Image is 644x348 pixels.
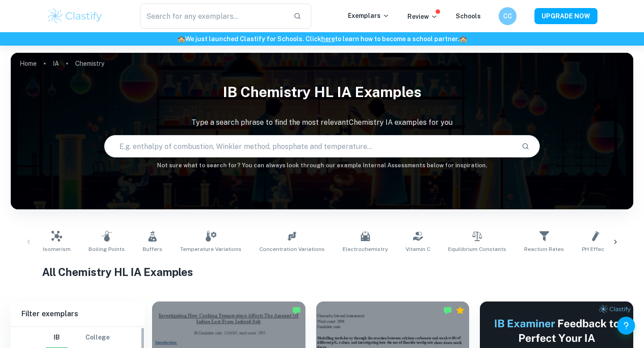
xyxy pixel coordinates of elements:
[43,245,71,253] span: Isomerism
[456,13,481,20] a: Schools
[178,35,185,42] span: 🏫
[143,245,162,253] span: Buffers
[20,57,37,70] a: Home
[534,8,597,24] button: UPGRADE NOW
[456,306,465,315] div: Premium
[503,11,513,21] h6: CC
[321,35,335,42] a: here
[348,11,390,21] p: Exemplars
[406,245,430,253] span: Vitamin C
[524,245,564,253] span: Reaction Rates
[89,245,125,253] span: Boiling Points
[180,245,241,253] span: Temperature Variations
[2,34,642,44] h6: We just launched Clastify for Schools. Click to learn how to become a school partner.
[75,59,104,68] p: Chemistry
[582,245,610,253] span: pH Effects
[11,78,633,106] h1: IB Chemistry HL IA examples
[42,264,602,280] h1: All Chemistry HL IA Examples
[448,245,506,253] span: Equilibrium Constants
[343,245,388,253] span: Electrochemistry
[11,301,145,327] h6: Filter exemplars
[459,35,467,42] span: 🏫
[11,117,633,128] p: Type a search phrase to find the most relevant Chemistry IA examples for you
[499,7,517,25] button: CC
[259,245,325,253] span: Concentration Variations
[443,306,452,315] img: Marked
[47,7,103,25] img: Clastify logo
[140,4,286,29] input: Search for any exemplars...
[11,161,633,170] h6: Not sure what to search for? You can always look through our example Internal Assessments below f...
[105,134,514,159] input: E.g. enthalpy of combustion, Winkler method, phosphate and temperature...
[407,12,438,21] p: Review
[518,139,533,154] button: Search
[53,57,59,70] a: IA
[292,306,301,315] img: Marked
[617,317,635,335] button: Help and Feedback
